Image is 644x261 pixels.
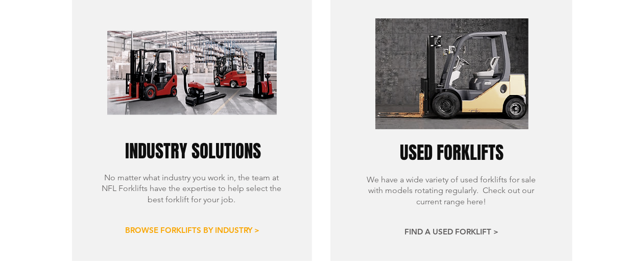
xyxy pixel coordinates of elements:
a: BROWSE FORKLIFTS BY INDUSTRY > [116,223,269,236]
span: BROWSE FORKLIFTS BY INDUSTRY > [125,225,259,235]
span: We have a wide variety of used forklifts for sale with models rotating regularly. Check out our c... [367,175,536,206]
img: USED FORKLIFTS - Northern Forklifts [375,18,529,129]
a: FIND A USED FORKLIFT > [394,225,510,238]
span: No matter what industry you work in, the team at NFL Forklifts have the expertise to help select ... [102,173,282,204]
span: USED FORKLIFTS [400,139,504,166]
span: FIND A USED FORKLIFT > [405,226,499,237]
img: INDUSTRY SOLUTIONS - Northern Forklifts [107,31,277,115]
span: INDUSTRY SOLUTIONS [125,138,261,164]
